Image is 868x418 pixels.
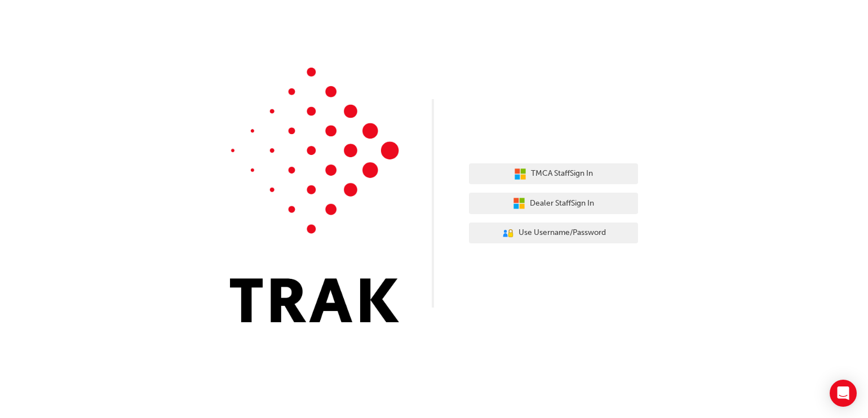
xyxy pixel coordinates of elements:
[531,167,593,180] span: TMCA Staff Sign In
[530,197,594,210] span: Dealer Staff Sign In
[519,226,606,239] span: Use Username/Password
[469,163,638,185] button: TMCA StaffSign In
[469,223,638,244] button: Use Username/Password
[830,380,857,407] div: Open Intercom Messenger
[230,68,399,322] img: Trak
[469,193,638,214] button: Dealer StaffSign In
